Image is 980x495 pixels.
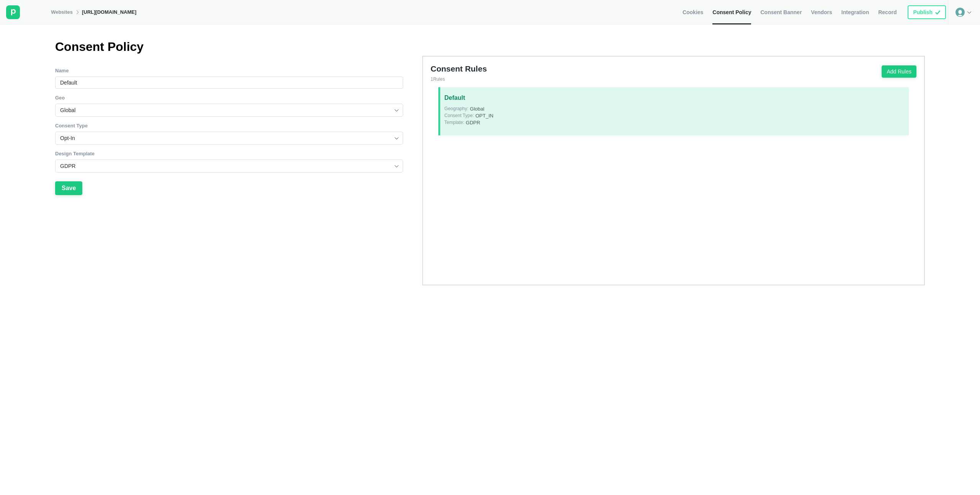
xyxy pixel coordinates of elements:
[55,151,95,156] span: Design Template
[444,119,464,126] div: Template:
[444,112,474,119] div: Consent Type:
[55,67,403,74] div: Name
[82,9,136,16] div: [URL][DOMAIN_NAME]
[444,106,908,112] div: Global
[55,123,88,129] span: Consent Type
[51,9,73,16] a: Websites
[760,9,802,16] span: Consent Banner
[55,95,65,101] span: Geo
[394,107,400,113] img: updownarrow
[878,9,897,16] span: Record
[431,76,825,82] div: 1 Rules
[444,119,908,126] div: GDPR
[55,181,82,195] button: Save
[394,163,400,169] img: updownarrow
[882,65,916,78] button: Add Rules
[811,9,832,16] span: Vendors
[431,65,825,72] h2: Consent Rules
[444,106,469,112] div: Geography:
[444,93,465,103] span: Default
[841,9,869,16] span: Integration
[887,68,911,75] div: Add Rules
[683,9,703,16] span: Cookies
[712,9,751,16] span: Consent Policy
[908,5,946,19] button: Publishicon
[906,3,948,21] div: All banners are integrated and published on website.
[55,40,577,54] h1: Consent Policy
[935,9,941,16] img: icon
[394,135,400,141] img: updownarrow
[444,112,908,119] div: OPT_IN
[62,185,76,192] div: Save
[913,9,933,16] div: Publish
